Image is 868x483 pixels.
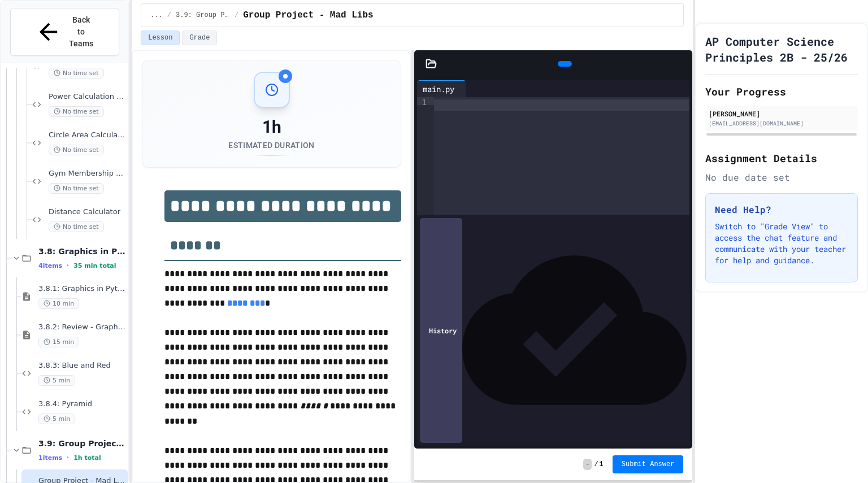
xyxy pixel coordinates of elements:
[73,262,116,269] span: 35 min total
[73,454,101,462] span: 1h total
[38,323,126,332] span: 3.8.2: Review - Graphics in Python
[243,8,373,22] span: Group Project - Mad Libs
[38,298,79,309] span: 10 min
[167,11,171,20] span: /
[705,150,858,166] h2: Assignment Details
[417,80,466,97] div: main.py
[49,130,126,140] span: Circle Area Calculator
[715,221,848,266] p: Switch to "Grade View" to access the chat feature and communicate with your teacher for help and ...
[38,361,126,371] span: 3.8.3: Blue and Red
[49,145,104,155] span: No time set
[709,119,854,128] div: [EMAIL_ADDRESS][DOMAIN_NAME]
[141,31,180,45] button: Lesson
[49,221,104,232] span: No time set
[594,460,598,469] span: /
[228,140,314,151] div: Estimated Duration
[417,83,460,95] div: main.py
[600,460,604,469] span: 1
[38,399,126,409] span: 3.8.4: Pyramid
[38,454,62,462] span: 1 items
[235,11,238,20] span: /
[705,171,858,184] div: No due date set
[10,8,119,56] button: Back to Teams
[583,459,592,470] span: -
[49,92,126,102] span: Power Calculation Fix
[38,284,126,294] span: 3.8.1: Graphics in Python
[68,14,95,50] span: Back to Teams
[49,68,104,79] span: No time set
[38,414,75,424] span: 5 min
[417,97,428,105] div: 1
[38,375,75,386] span: 5 min
[49,106,104,117] span: No time set
[176,11,230,20] span: 3.9: Group Project - Mad Libs
[49,169,126,179] span: Gym Membership Calculator
[420,218,462,443] div: History
[49,183,104,194] span: No time set
[228,117,314,137] div: 1h
[38,246,126,256] span: 3.8: Graphics in Python
[38,438,126,449] span: 3.9: Group Project - Mad Libs
[182,31,217,45] button: Grade
[38,337,79,347] span: 15 min
[67,261,69,270] span: •
[705,33,858,65] h1: AP Computer Science Principles 2B - 25/26
[38,262,62,269] span: 4 items
[150,11,163,20] span: ...
[715,203,848,216] h3: Need Help?
[67,453,69,462] span: •
[49,207,126,217] span: Distance Calculator
[705,84,858,99] h2: Your Progress
[709,108,854,119] div: [PERSON_NAME]
[613,455,684,473] button: Submit Answer
[622,460,675,469] span: Submit Answer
